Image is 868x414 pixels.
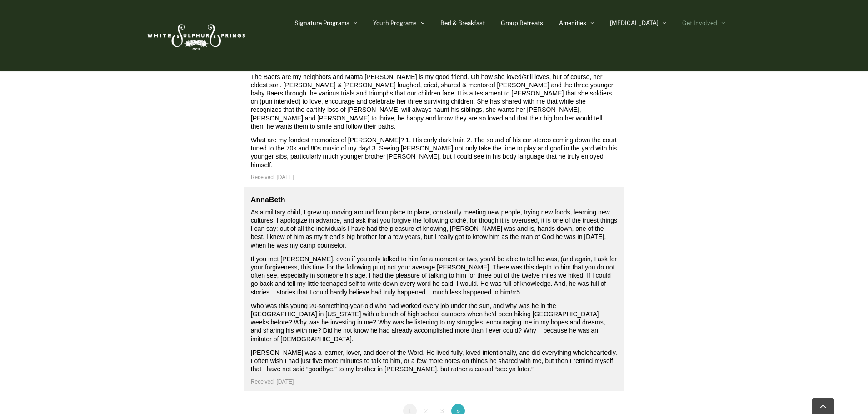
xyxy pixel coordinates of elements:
span: Get Involved [682,20,717,26]
span: Youth Programs [373,20,417,26]
p: If you met [PERSON_NAME], even if you only talked to him for a moment or two, you’d be able to te... [251,255,617,296]
a: AnnaBeth [251,196,285,204]
span: Group Retreats [501,20,543,26]
span: Bed & Breakfast [440,20,485,26]
p: Who was this young 20-something-year-old who had worked every job under the sun, and why was he i... [251,302,617,343]
img: White Sulphur Springs Logo [143,14,248,57]
p: [PERSON_NAME] was a learner, lover, and doer of the Word. He lived fully, loved intentionally, an... [251,349,617,374]
span: [MEDICAL_DATA] [610,20,658,26]
h4: Received: [DATE] [251,175,617,180]
span: Signature Programs [294,20,349,26]
h4: Received: [DATE] [251,379,617,384]
p: The Baers are my neighbors and Mama [PERSON_NAME] is my good friend. Oh how she loved/still loves... [251,73,617,130]
p: As a military child, I grew up moving around from place to place, constantly meeting new people, ... [251,208,617,249]
span: Amenities [559,20,586,26]
p: What are my fondest memories of [PERSON_NAME]? 1. His curly dark hair. 2. The sound of his car st... [251,136,617,169]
